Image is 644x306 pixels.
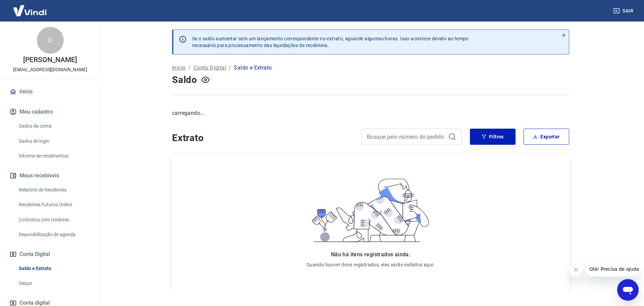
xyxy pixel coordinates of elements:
a: Relatório de Recebíveis [16,183,92,197]
a: Recebíveis Futuros Online [16,198,92,212]
a: Saque [16,276,92,290]
button: Filtros [470,129,516,145]
p: Se o saldo aumentar sem um lançamento correspondente no extrato, aguarde algumas horas. Isso acon... [192,35,469,49]
p: / [188,64,191,72]
h4: Saldo [172,73,197,87]
a: Saldo e Extrato [16,262,92,275]
p: [EMAIL_ADDRESS][DOMAIN_NAME] [13,66,87,73]
button: Meus recebíveis [8,168,92,183]
button: Conta Digital [8,247,92,262]
a: Início [172,64,185,72]
span: Não há itens registrados ainda. [331,251,410,258]
p: carregando... [172,109,569,117]
iframe: Fechar mensagem [569,263,583,276]
iframe: Mensagem da empresa [585,262,639,276]
a: Conta Digital [194,64,226,72]
button: Exportar [524,129,569,145]
a: Início [8,84,92,99]
a: Dados da conta [16,119,92,133]
a: Dados de login [16,134,92,148]
input: Busque pelo número do pedido [367,132,445,142]
p: Saldo e Extrato [234,64,272,72]
p: / [229,64,231,72]
button: Meu cadastro [8,104,92,119]
p: Quando houver itens registrados, eles serão exibidos aqui. [307,261,435,268]
span: Olá! Precisa de ajuda? [4,5,56,10]
a: Informe de rendimentos [16,149,92,163]
img: Vindi [8,0,52,21]
iframe: Botão para abrir a janela de mensagens [617,279,639,301]
a: Disponibilização de agenda [16,228,92,242]
div: D [37,27,64,54]
p: [PERSON_NAME] [23,56,77,63]
h4: Extrato [172,131,353,145]
a: Contratos com credores [16,213,92,227]
button: Sair [612,5,636,17]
